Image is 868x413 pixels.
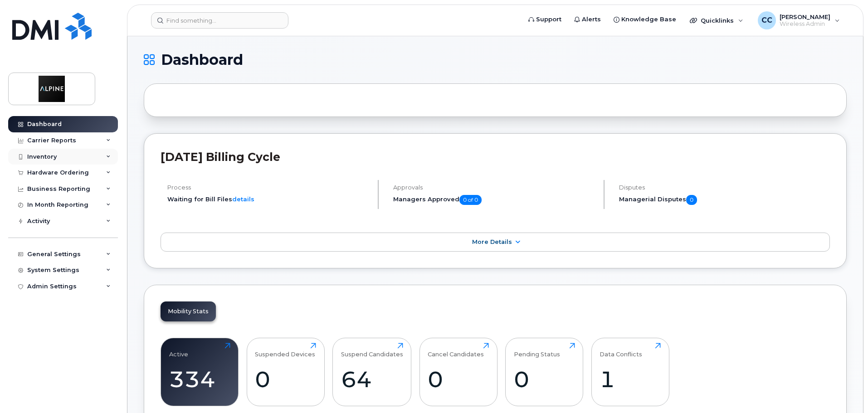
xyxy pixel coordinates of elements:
[341,343,403,401] a: Suspend Candidates64
[167,184,370,191] h4: Process
[428,343,489,401] a: Cancel Candidates0
[619,184,830,191] h4: Disputes
[255,343,315,358] div: Suspended Devices
[167,195,370,204] li: Waiting for Bill Files
[686,195,697,205] span: 0
[472,238,512,245] span: More Details
[169,343,188,358] div: Active
[600,343,661,401] a: Data Conflicts1
[255,343,316,401] a: Suspended Devices0
[255,366,316,393] div: 0
[161,53,243,67] span: Dashboard
[514,343,560,358] div: Pending Status
[393,184,596,191] h4: Approvals
[600,343,642,358] div: Data Conflicts
[428,343,484,358] div: Cancel Candidates
[600,366,661,393] div: 1
[393,195,596,205] h5: Managers Approved
[169,366,230,393] div: 334
[514,366,575,393] div: 0
[619,195,830,205] h5: Managerial Disputes
[232,195,254,203] a: details
[428,366,489,393] div: 0
[341,366,403,393] div: 64
[459,195,482,205] span: 0 of 0
[341,343,403,358] div: Suspend Candidates
[169,343,230,401] a: Active334
[514,343,575,401] a: Pending Status0
[161,150,830,164] h2: [DATE] Billing Cycle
